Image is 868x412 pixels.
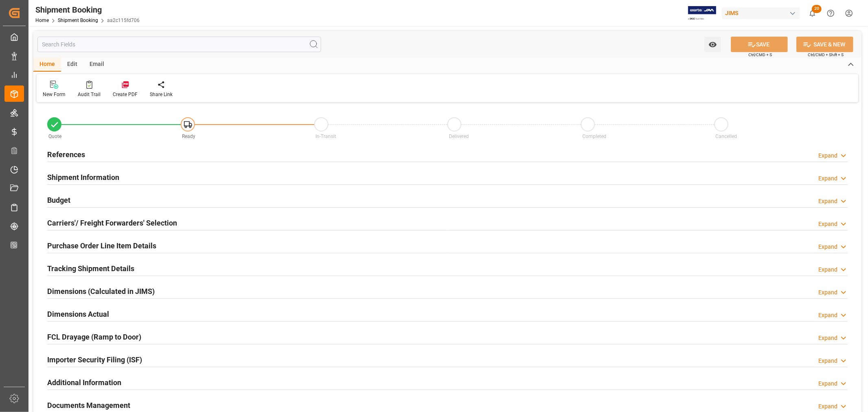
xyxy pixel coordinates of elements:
[49,134,62,139] span: Quote
[47,377,121,388] h2: Additional Information
[35,18,49,23] a: Home
[47,309,109,320] h2: Dimensions Actual
[83,58,110,72] div: Email
[818,243,837,251] div: Expand
[449,134,469,139] span: Delivered
[78,91,101,98] div: Audit Trail
[716,134,737,139] span: Cancelled
[808,52,844,58] span: Ctrl/CMD + Shift + S
[731,37,788,52] button: SAVE
[812,5,822,13] span: 20
[47,331,141,342] h2: FCL Drayage (Ramp to Door)
[704,37,721,52] button: open menu
[47,195,70,206] h2: Budget
[35,4,140,16] div: Shipment Booking
[822,4,840,22] button: Help Center
[33,58,61,72] div: Home
[47,263,134,274] h2: Tracking Shipment Details
[582,134,606,139] span: Completed
[47,172,119,183] h2: Shipment Information
[818,174,837,183] div: Expand
[818,402,837,411] div: Expand
[47,240,156,251] h2: Purchase Order Line Item Details
[182,134,195,139] span: Ready
[818,379,837,388] div: Expand
[818,265,837,274] div: Expand
[818,288,837,297] div: Expand
[818,334,837,342] div: Expand
[315,134,336,139] span: In-Transit
[47,149,85,160] h2: References
[150,91,173,98] div: Share Link
[43,91,66,98] div: New Form
[47,354,142,365] h2: Importer Security Filing (ISF)
[58,18,98,23] a: Shipment Booking
[722,5,803,21] button: JIMS
[61,58,83,72] div: Edit
[818,357,837,365] div: Expand
[818,151,837,160] div: Expand
[803,4,822,22] button: show 20 new notifications
[113,91,138,98] div: Create PDF
[47,217,177,228] h2: Carriers'/ Freight Forwarders' Selection
[818,197,837,206] div: Expand
[748,52,772,58] span: Ctrl/CMD + S
[688,6,716,20] img: Exertis%20JAM%20-%20Email%20Logo.jpg_1722504956.jpg
[722,7,800,19] div: JIMS
[47,286,155,297] h2: Dimensions (Calculated in JIMS)
[37,37,321,52] input: Search Fields
[818,220,837,228] div: Expand
[796,37,853,52] button: SAVE & NEW
[818,311,837,320] div: Expand
[47,400,130,411] h2: Documents Management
